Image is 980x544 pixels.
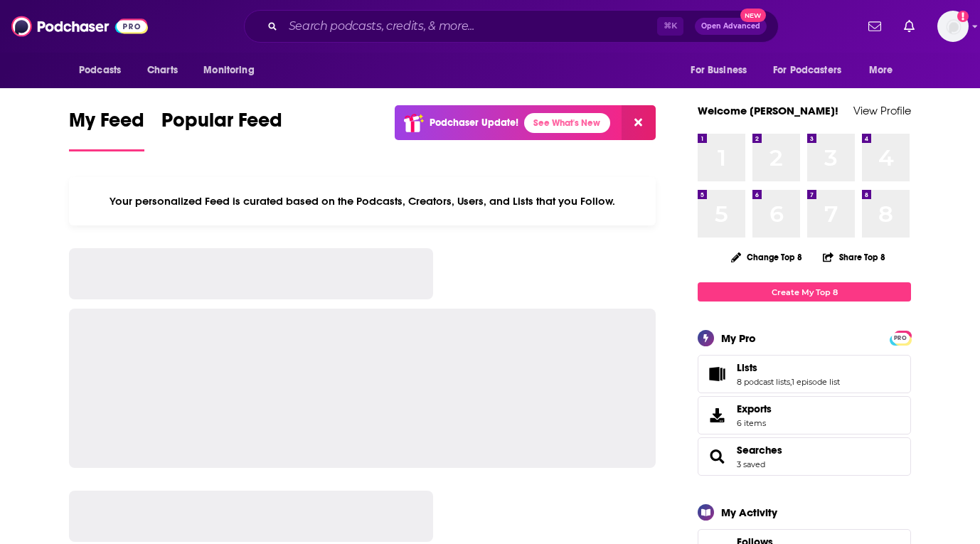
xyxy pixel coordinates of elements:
[792,377,840,387] a: 1 episode list
[737,402,772,415] span: Exports
[892,332,909,343] a: PRO
[737,444,782,457] a: Searches
[937,11,969,42] img: User Profile
[283,15,657,38] input: Search podcasts, credits, & more...
[863,14,887,38] a: Show notifications dropdown
[898,14,920,38] a: Show notifications dropdown
[701,23,760,30] span: Open Advanced
[681,57,765,84] button: open menu
[853,104,911,117] a: View Profile
[698,396,911,434] a: Exports
[691,60,747,80] span: For Business
[69,57,139,84] button: open menu
[764,57,862,84] button: open menu
[737,377,790,387] a: 8 podcast lists
[698,437,911,476] span: Searches
[524,113,610,133] a: See What's New
[698,104,838,117] a: Welcome [PERSON_NAME]!
[161,108,282,141] span: Popular Feed
[69,108,144,141] span: My Feed
[721,506,777,519] div: My Activity
[740,9,766,22] span: New
[11,13,148,40] img: Podchaser - Follow, Share and Rate Podcasts
[721,331,756,345] div: My Pro
[69,108,144,151] a: My Feed
[859,57,911,84] button: open menu
[892,333,909,343] span: PRO
[69,177,656,225] div: Your personalized Feed is curated based on the Podcasts, Creators, Users, and Lists that you Follow.
[703,364,731,384] a: Lists
[203,60,254,80] span: Monitoring
[138,57,186,84] a: Charts
[773,60,841,80] span: For Podcasters
[430,117,518,129] p: Podchaser Update!
[698,282,911,302] a: Create My Top 8
[790,377,792,387] span: ,
[737,418,772,428] span: 6 items
[737,459,765,469] a: 3 saved
[957,11,969,22] svg: Add a profile image
[822,243,886,271] button: Share Top 8
[703,405,731,425] span: Exports
[937,11,969,42] span: Logged in as SolComms
[147,60,178,80] span: Charts
[869,60,893,80] span: More
[695,18,767,35] button: Open AdvancedNew
[723,248,811,266] button: Change Top 8
[657,17,683,36] span: ⌘ K
[737,361,840,374] a: Lists
[737,361,757,374] span: Lists
[161,108,282,151] a: Popular Feed
[244,10,779,43] div: Search podcasts, credits, & more...
[937,11,969,42] button: Show profile menu
[698,355,911,393] span: Lists
[703,447,731,466] a: Searches
[79,60,121,80] span: Podcasts
[193,57,272,84] button: open menu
